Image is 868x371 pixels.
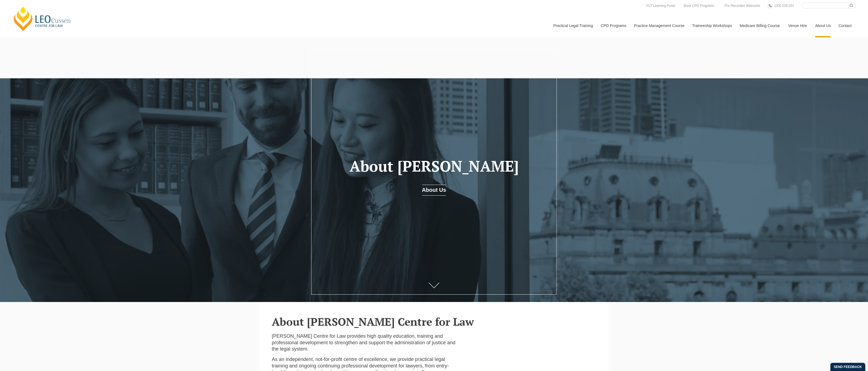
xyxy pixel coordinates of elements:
[834,14,856,37] a: Contact
[422,185,446,196] a: About Us
[549,14,597,37] a: Practical Legal Training
[272,333,458,352] p: [PERSON_NAME] Centre for Law provides high quality education, training and professional developme...
[596,14,630,37] a: CPD Programs
[645,3,677,9] a: PLT Learning Portal
[736,14,784,37] a: Medicare Billing Course
[773,3,795,9] a: 1300 039 031
[811,14,834,37] a: About Us
[774,4,794,8] span: 1300 039 031
[330,158,538,175] h1: About [PERSON_NAME]
[12,6,73,32] a: [PERSON_NAME] Centre for Law
[630,14,688,37] a: Practice Management Course
[723,3,762,9] a: Pre-Recorded Webcasts
[784,14,811,37] a: Venue Hire
[688,14,736,37] a: Traineeship Workshops
[272,316,596,328] h2: About [PERSON_NAME] Centre for Law
[682,3,715,9] a: Book CPD Programs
